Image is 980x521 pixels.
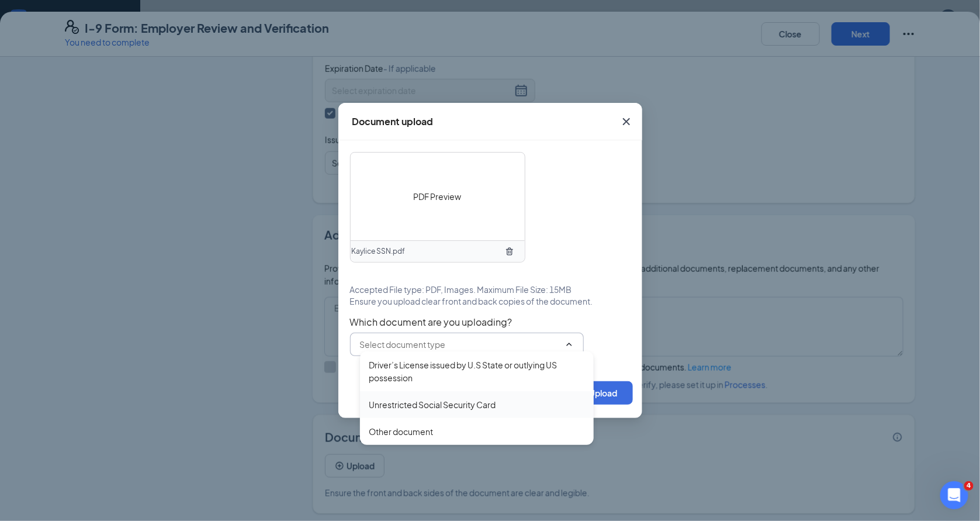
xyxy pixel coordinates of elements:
[611,103,642,140] button: Close
[350,316,631,328] span: Which document are you uploading?
[565,340,574,349] svg: ChevronUp
[369,398,496,411] div: Unrestricted Social Security Card
[350,284,572,295] span: Accepted File type: PDF, Images. Maximum File Size: 15MB
[360,338,560,351] input: Select document type
[500,242,519,261] button: TrashOutline
[352,246,406,257] span: Kaylice SSN.pdf
[352,115,434,128] div: Document upload
[350,295,593,307] span: Ensure you upload clear front and back copies of the document.
[964,481,974,491] span: 4
[414,190,462,203] span: PDF Preview
[940,481,968,509] iframe: Intercom live chat
[619,115,633,129] svg: Cross
[369,425,434,438] div: Other document
[505,247,514,256] svg: TrashOutline
[369,358,584,384] div: Driver’s License issued by U.S State or outlying US possession
[574,381,633,405] button: Upload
